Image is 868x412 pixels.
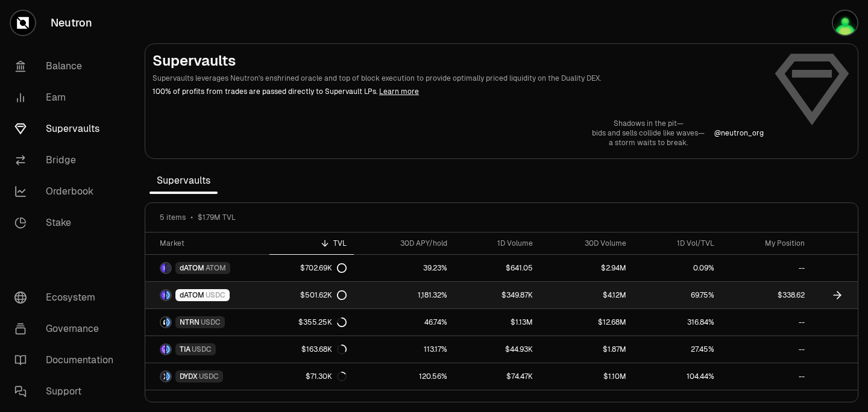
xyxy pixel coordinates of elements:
a: @neutron_org [714,128,764,138]
a: $702.69K [269,255,354,281]
a: 46.74% [354,309,454,336]
img: DYDX Logo [161,372,165,381]
a: 0.09% [634,255,722,281]
a: Bridge [5,145,130,176]
a: $338.62 [722,282,813,308]
a: Shadows in the pit—bids and sells collide like waves—a storm waits to break. [592,119,705,148]
a: 39.23% [354,255,454,281]
div: $163.68K [301,345,347,354]
a: $349.87K [454,282,540,308]
a: 316.84% [634,309,722,336]
img: USDC Logo [166,345,171,354]
img: USDC Logo [166,290,171,300]
span: dATOM [180,263,204,273]
a: Stake [5,207,130,239]
div: 30D Volume [547,239,626,248]
a: $163.68K [269,336,354,363]
div: 1D Volume [462,239,533,248]
p: Shadows in the pit— [592,119,705,128]
img: USDC Logo [166,317,171,327]
a: $501.62K [269,282,354,308]
a: $641.05 [454,255,540,281]
a: Ecosystem [5,282,130,313]
a: $1.13M [454,309,540,336]
a: Governance [5,313,130,345]
a: -- [722,336,813,363]
a: $1.87M [540,336,634,363]
p: 100% of profits from trades are passed directly to Supervault LPs. [153,86,764,97]
span: DYDX [180,372,198,381]
a: Balance [5,51,130,82]
img: ATOM Logo [166,263,171,273]
div: Market [160,239,262,248]
span: Supervaults [149,169,218,193]
a: DYDX LogoUSDC LogoDYDXUSDC [145,363,269,390]
div: $501.62K [300,290,347,300]
div: 1D Vol/TVL [641,239,714,248]
span: USDC [192,345,212,354]
a: 120.56% [354,363,454,390]
span: USDC [206,290,225,300]
span: USDC [201,317,221,327]
span: 5 items [160,213,186,222]
span: $1.79M TVL [198,213,236,222]
div: $355.25K [298,317,347,327]
a: dATOM LogoATOM LogodATOMATOM [145,255,269,281]
p: Supervaults leverages Neutron's enshrined oracle and top of block execution to provide optimally ... [153,73,764,84]
p: @ neutron_org [714,128,764,138]
img: dATOM Logo [161,290,165,300]
a: -- [722,363,813,390]
a: Orderbook [5,176,130,207]
div: My Position [729,239,805,248]
a: $71.30K [269,363,354,390]
a: Learn more [379,87,419,96]
span: dATOM [180,290,204,300]
a: TIA LogoUSDC LogoTIAUSDC [145,336,269,363]
span: USDC [199,372,219,381]
img: air [833,11,857,35]
a: 1,181.32% [354,282,454,308]
a: $1.10M [540,363,634,390]
img: dATOM Logo [161,263,165,273]
a: dATOM LogoUSDC LogodATOMUSDC [145,282,269,308]
a: 69.75% [634,282,722,308]
img: NTRN Logo [161,317,165,327]
p: a storm waits to break. [592,138,705,148]
a: 104.44% [634,363,722,390]
div: $702.69K [300,263,347,273]
a: Earn [5,82,130,113]
p: bids and sells collide like waves— [592,128,705,138]
a: Documentation [5,345,130,376]
a: $2.94M [540,255,634,281]
img: TIA Logo [161,345,165,354]
a: $355.25K [269,309,354,336]
div: 30D APY/hold [361,239,447,248]
a: 113.17% [354,336,454,363]
a: 27.45% [634,336,722,363]
a: Supervaults [5,113,130,145]
div: $71.30K [306,372,347,381]
a: -- [722,255,813,281]
span: ATOM [206,263,226,273]
span: NTRN [180,317,200,327]
span: TIA [180,345,190,354]
h2: Supervaults [153,51,764,70]
a: NTRN LogoUSDC LogoNTRNUSDC [145,309,269,336]
a: $74.47K [454,363,540,390]
div: TVL [277,239,347,248]
a: Support [5,376,130,407]
a: $12.68M [540,309,634,336]
a: $4.12M [540,282,634,308]
img: USDC Logo [166,372,171,381]
a: $44.93K [454,336,540,363]
a: -- [722,309,813,336]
